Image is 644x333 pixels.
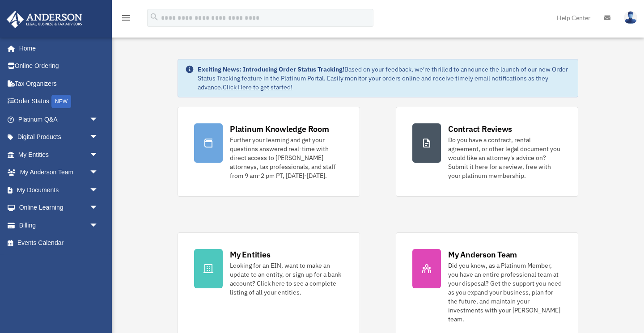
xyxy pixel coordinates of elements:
i: search [149,12,159,22]
a: Online Learningarrow_drop_down [6,199,112,217]
a: menu [121,16,131,23]
span: arrow_drop_down [89,181,107,199]
div: Do you have a contract, rental agreement, or other legal document you would like an attorney's ad... [448,135,562,180]
a: My Anderson Teamarrow_drop_down [6,164,112,181]
div: Based on your feedback, we're thrilled to announce the launch of our new Order Status Tracking fe... [198,65,571,92]
div: Looking for an EIN, want to make an update to an entity, or sign up for a bank account? Click her... [230,261,343,297]
a: Click Here to get started! [223,83,292,91]
i: menu [121,13,131,23]
span: arrow_drop_down [89,128,107,147]
span: arrow_drop_down [89,146,107,164]
div: My Entities [230,249,270,260]
a: Order StatusNEW [6,93,112,111]
a: Online Ordering [6,57,112,75]
a: My Documentsarrow_drop_down [6,181,112,199]
a: Contract Reviews Do you have a contract, rental agreement, or other legal document you would like... [396,107,578,197]
a: Platinum Q&Aarrow_drop_down [6,110,112,128]
div: My Anderson Team [448,249,517,260]
a: Platinum Knowledge Room Further your learning and get your questions answered real-time with dire... [178,107,360,197]
strong: Exciting News: Introducing Order Status Tracking! [198,65,344,73]
a: Tax Organizers [6,75,112,93]
span: arrow_drop_down [89,164,107,182]
div: NEW [51,95,71,108]
div: Contract Reviews [448,123,512,135]
a: Events Calendar [6,234,112,252]
a: Digital Productsarrow_drop_down [6,128,112,146]
span: arrow_drop_down [89,199,107,217]
div: Did you know, as a Platinum Member, you have an entire professional team at your disposal? Get th... [448,261,562,324]
div: Further your learning and get your questions answered real-time with direct access to [PERSON_NAM... [230,135,343,180]
img: Anderson Advisors Platinum Portal [4,11,85,28]
span: arrow_drop_down [89,216,107,235]
div: Platinum Knowledge Room [230,123,329,135]
img: User Pic [624,11,637,24]
a: Billingarrow_drop_down [6,216,112,234]
a: Home [6,39,107,57]
a: My Entitiesarrow_drop_down [6,146,112,164]
span: arrow_drop_down [89,110,107,129]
